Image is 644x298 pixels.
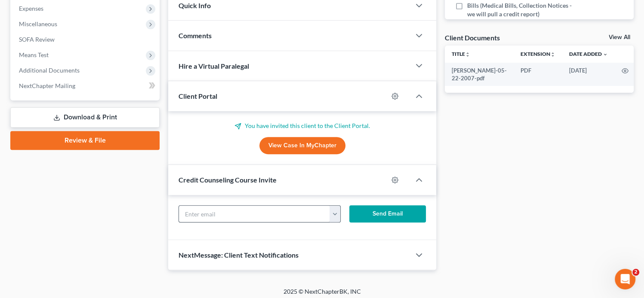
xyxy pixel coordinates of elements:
[10,131,160,150] a: Review & File
[179,92,217,100] span: Client Portal
[521,51,555,57] a: Extensionunfold_more
[179,1,211,9] span: Quick Info
[179,122,426,130] p: You have invited this client to the Client Portal.
[609,34,630,40] a: View All
[445,33,500,42] div: Client Documents
[603,52,608,57] i: expand_more
[452,51,470,57] a: Titleunfold_more
[514,63,562,86] td: PDF
[179,251,299,259] span: NextMessage: Client Text Notifications
[19,20,57,27] span: Miscellaneous
[19,67,80,74] span: Additional Documents
[445,63,514,86] td: [PERSON_NAME]-05-22-2007-pdf
[179,206,330,222] input: Enter email
[550,52,555,57] i: unfold_more
[632,269,639,276] span: 2
[179,31,212,40] span: Comments
[615,269,635,289] iframe: Intercom live chat
[465,52,470,57] i: unfold_more
[19,82,75,89] span: NextChapter Mailing
[349,205,426,222] button: Send Email
[10,107,160,128] a: Download & Print
[562,63,615,86] td: [DATE]
[179,176,277,184] span: Credit Counseling Course Invite
[19,5,43,12] span: Expenses
[12,32,160,47] a: SOFA Review
[19,36,55,43] span: SOFA Review
[467,1,579,18] span: Bills (Medical Bills, Collection Notices - we will pull a credit report)
[12,78,160,94] a: NextChapter Mailing
[179,62,249,70] span: Hire a Virtual Paralegal
[19,51,49,58] span: Means Test
[259,137,345,154] a: View Case in MyChapter
[569,51,608,57] a: Date Added expand_more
